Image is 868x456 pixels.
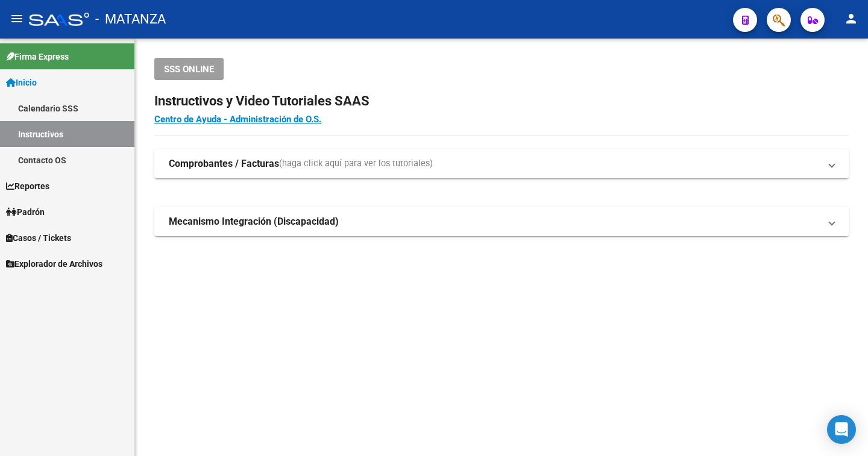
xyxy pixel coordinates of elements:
span: Casos / Tickets [6,231,71,245]
span: Reportes [6,180,49,193]
span: Explorador de Archivos [6,257,102,270]
strong: Comprobantes / Facturas [169,157,279,170]
mat-expansion-panel-header: Mecanismo Integración (Discapacidad) [154,207,849,236]
mat-icon: person [844,11,858,26]
a: Centro de Ayuda - Administración de O.S. [154,114,321,125]
strong: Mecanismo Integración (Discapacidad) [169,215,339,228]
div: Open Intercom Messenger [827,415,856,444]
span: (haga click aquí para ver los tutoriales) [279,157,433,170]
span: Inicio [6,76,37,89]
span: SSS ONLINE [164,64,214,75]
span: - MATANZA [95,6,166,33]
mat-icon: menu [10,11,24,26]
mat-expansion-panel-header: Comprobantes / Facturas(haga click aquí para ver los tutoriales) [154,149,849,178]
button: SSS ONLINE [154,58,224,80]
span: Padrón [6,205,45,219]
h2: Instructivos y Video Tutoriales SAAS [154,90,849,113]
span: Firma Express [6,50,69,63]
